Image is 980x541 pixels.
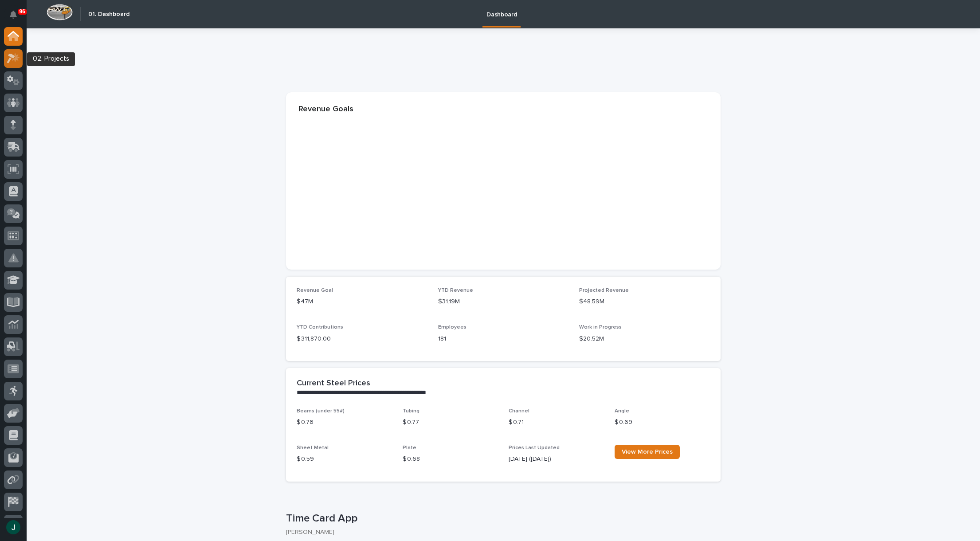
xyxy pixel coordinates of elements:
span: Revenue Goal [297,288,333,293]
span: Sheet Metal [297,445,329,451]
span: Projected Revenue [579,288,629,293]
p: $ 0.59 [297,455,392,464]
img: Workspace Logo [47,4,73,20]
a: View More Prices [615,445,680,459]
button: users-avatar [4,518,23,537]
span: YTD Revenue [438,288,473,293]
p: [DATE] ([DATE]) [509,455,604,464]
p: $31.19M [438,297,569,306]
p: Revenue Goals [298,105,708,114]
p: $48.59M [579,297,710,306]
p: Time Card App [286,512,717,525]
span: Beams (under 55#) [297,408,345,414]
p: 96 [20,8,25,15]
span: Employees [438,325,466,330]
p: $ 0.76 [297,418,392,427]
p: 181 [438,334,569,344]
p: $ 0.68 [403,455,498,464]
div: Notifications96 [11,11,23,25]
span: Work in Progress [579,325,622,330]
button: Notifications [4,5,23,24]
span: Prices Last Updated [509,445,560,451]
p: $ 311,870.00 [297,334,427,344]
span: Tubing [403,408,419,414]
span: View More Prices [622,449,673,455]
p: $ 0.77 [403,418,498,427]
span: YTD Contributions [297,325,343,330]
p: $47M [297,297,427,306]
p: $ 0.69 [615,418,710,427]
span: Channel [509,408,529,414]
p: $ 0.71 [509,418,604,427]
p: [PERSON_NAME] [286,529,713,536]
h2: Current Steel Prices [297,379,370,388]
h2: 01. Dashboard [88,11,129,18]
p: $20.52M [579,334,710,344]
span: Plate [403,445,416,451]
span: Angle [615,408,629,414]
